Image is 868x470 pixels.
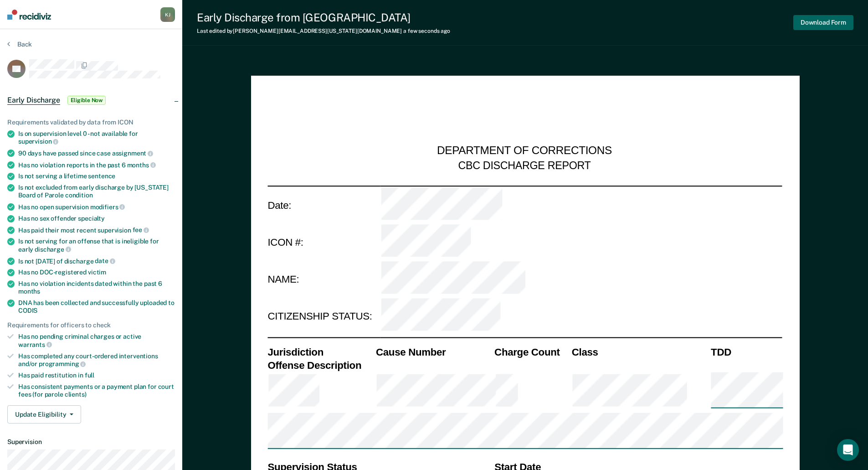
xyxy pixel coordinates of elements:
span: CODIS [18,307,37,314]
div: Has no DOC-registered [18,269,175,276]
div: Has no sex offender [18,215,175,222]
span: months [18,288,40,295]
th: Cause Number [375,345,493,358]
span: fee [133,226,149,233]
div: Requirements for officers to check [7,321,175,329]
div: Has no pending criminal charges or active [18,333,175,348]
span: assignment [112,150,153,157]
span: victim [88,269,106,276]
span: modifiers [90,203,125,211]
div: Has no violation reports in the past 6 [18,161,175,169]
div: 90 days have passed since case [18,149,175,157]
img: Recidiviz [7,10,51,20]
span: condition [65,191,93,199]
td: CITIZENSHIP STATUS: [267,298,380,336]
div: Has no violation incidents dated within the past 6 [18,280,175,295]
div: Is not serving a lifetime [18,172,175,180]
span: months [127,161,156,169]
span: a few seconds ago [403,28,450,34]
div: Has paid their most recent supervision [18,226,175,234]
div: Early Discharge from [GEOGRAPHIC_DATA] [197,11,450,24]
div: K J [160,7,175,22]
div: Is on supervision level 0 - not available for [18,130,175,145]
span: date [95,257,115,264]
span: Early Discharge [7,96,60,105]
span: Eligible Now [67,96,106,105]
span: discharge [35,246,71,253]
div: Has completed any court-ordered interventions and/or [18,352,175,368]
span: specialty [78,215,105,222]
div: Is not serving for an offense that is ineligible for early [18,238,175,253]
th: TDD [710,345,782,358]
div: Requirements validated by data from ICON [7,119,175,126]
div: Has consistent payments or a payment plan for court fees (for parole [18,383,175,398]
div: Is not [DATE] of discharge [18,257,175,265]
th: Jurisdiction [267,345,375,358]
th: Offense Description [267,358,375,372]
td: ICON #: [267,223,380,261]
button: Update Eligibility [7,405,81,424]
td: Date: [267,186,380,223]
span: programming [39,360,86,367]
div: CBC DISCHARGE REPORT [458,159,591,172]
div: Has paid restitution in [18,372,175,379]
th: Class [570,345,709,358]
span: full [85,372,94,379]
div: DEPARTMENT OF CORRECTIONS [437,144,612,159]
div: Has no open supervision [18,203,175,211]
span: clients) [65,391,87,398]
span: supervision [18,138,58,145]
div: Is not excluded from early discharge by [US_STATE] Board of Parole [18,184,175,199]
div: DNA has been collected and successfully uploaded to [18,299,175,315]
span: sentence [88,172,115,180]
div: Last edited by [PERSON_NAME][EMAIL_ADDRESS][US_STATE][DOMAIN_NAME] [197,28,450,34]
button: Download Form [793,15,853,30]
button: Back [7,40,32,48]
span: warrants [18,341,52,348]
td: NAME: [267,261,380,298]
dt: Supervision [7,438,175,446]
div: Open Intercom Messenger [837,439,859,461]
button: KJ [160,7,175,22]
th: Charge Count [493,345,571,358]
